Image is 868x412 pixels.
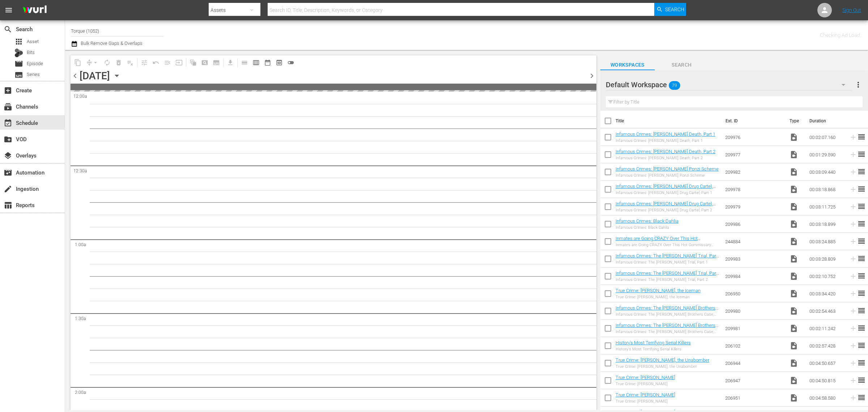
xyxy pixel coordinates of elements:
td: 00:03:34.420 [807,285,846,302]
svg: Add to Schedule [849,324,857,332]
span: add_box [4,86,12,95]
span: reorder [857,393,866,402]
span: reorder [857,237,866,245]
td: 209978 [722,181,787,198]
a: True Crime: [PERSON_NAME] [616,392,675,398]
svg: Add to Schedule [849,272,857,280]
span: chevron_left [71,71,80,80]
span: Video [790,307,798,315]
td: 209986 [722,215,787,233]
img: ans4CAIJ8jUAAAAAAAAAAAAAAAAAAAAAAAAgQb4GAAAAAAAAAAAAAAAAAAAAAAAAJMjXAAAAAAAAAAAAAAAAAAAAAAAAgAT5G... [17,2,52,19]
span: Series [14,71,23,79]
span: toggle_off [287,59,294,66]
span: Ingestion [4,185,12,193]
span: Series [27,71,40,78]
div: Infamous Crimes: The [PERSON_NAME] Trial, Part 2 [616,277,719,282]
span: reorder [857,289,866,298]
td: 00:03:09.440 [807,163,846,181]
span: Video [790,237,798,246]
a: True Crime: [PERSON_NAME], the Iceman [616,288,701,293]
td: 209981 [722,320,787,337]
a: Infamous Crimes: [PERSON_NAME] Death, Part 1 [616,131,715,137]
td: 00:02:54.463 [807,302,846,320]
svg: Add to Schedule [849,394,857,402]
a: Infamous Crimes: The [PERSON_NAME] Trial, Part 1 [616,253,719,264]
span: preview_outlined [276,59,283,66]
span: Video [790,220,798,228]
span: Episode [27,60,43,67]
div: True Crime: [PERSON_NAME], the Iceman [616,295,701,299]
td: 209977 [722,146,787,163]
div: Infamous Crimes: [PERSON_NAME] Death, Part 1 [616,138,715,143]
span: reorder [857,185,866,193]
span: reorder [857,376,866,384]
svg: Add to Schedule [849,133,857,141]
svg: Add to Schedule [849,290,857,298]
a: True Crime: [PERSON_NAME], the Unabomber [616,357,709,363]
span: date_range_outlined [264,59,271,66]
span: Episode [14,59,23,68]
svg: Add to Schedule [849,377,857,384]
td: 209982 [722,163,787,181]
span: Video [790,133,798,142]
div: Infamous Crimes: The [PERSON_NAME] Brothers Case, Part 1 [616,312,719,317]
th: Ext. ID [721,111,785,131]
div: Infamous Crimes: [PERSON_NAME] Drug Cartel, Part 1 [616,190,719,195]
a: Infamous Crimes: Black Dahlia [616,218,678,224]
div: Infamous Crimes: The [PERSON_NAME] Brothers Case, Part 2 [616,329,719,334]
td: 206950 [722,285,787,302]
span: Video [790,394,798,402]
span: Video [790,202,798,211]
svg: Add to Schedule [849,203,857,211]
div: History's Most Terrifying Serial Killers [616,347,691,352]
span: reorder [857,202,866,211]
td: 00:03:18.868 [807,181,846,198]
a: Infamous Crimes: [PERSON_NAME] Ponzi Scheme [616,166,719,172]
span: Bulk Remove Gaps & Overlaps [80,41,142,46]
td: 244884 [722,233,787,250]
span: Loop Content [101,57,113,68]
span: Remove Gaps & Overlaps [84,57,101,68]
span: Video [790,168,798,176]
span: 79 [669,78,680,93]
td: 00:03:28.809 [807,250,846,268]
div: True Crime: [PERSON_NAME] [616,382,675,386]
span: Fill episodes with ad slates [162,57,173,68]
div: [DATE] [80,70,110,82]
td: 00:02:57.428 [807,337,846,354]
td: 00:02:07.160 [807,129,846,146]
td: 209984 [722,268,787,285]
span: Bits [27,49,35,56]
th: Type [785,111,805,131]
span: Copy Lineup [72,57,84,68]
td: 00:04:58.580 [807,389,846,407]
td: 00:02:11.242 [807,320,846,337]
span: reorder [857,358,866,367]
svg: Add to Schedule [849,342,857,350]
div: Infamous Crimes: [PERSON_NAME] Drug Cartel, Part 2 [616,208,719,213]
td: 00:03:18.899 [807,215,846,233]
div: Default Workspace [606,75,852,95]
span: Video [790,272,798,281]
td: 00:01:29.590 [807,146,846,163]
td: 00:04:50.657 [807,354,846,372]
a: Infamous Crimes: [PERSON_NAME] Drug Cartel, Part 1 [616,184,716,194]
td: 206944 [722,354,787,372]
div: Infamous Crimes: Black Dahlia [616,225,678,230]
span: calendar_view_week_outlined [252,59,260,66]
svg: Add to Schedule [849,185,857,193]
div: Infamous Crimes: [PERSON_NAME] Death, Part 2 [616,156,715,160]
button: Search [654,3,686,16]
td: 00:03:24.885 [807,233,846,250]
span: Asset [27,38,39,45]
span: Search [665,3,684,16]
td: 209983 [722,250,787,268]
a: Infamous Crimes: The [PERSON_NAME] Trial, Part 2 [616,270,719,281]
svg: Add to Schedule [849,151,857,159]
span: more_vert [854,80,863,89]
span: Reports [4,201,12,210]
svg: Add to Schedule [849,307,857,315]
span: Workspaces [600,60,655,70]
a: Infamous Crimes: [PERSON_NAME] Drug Cartel, Part 2 [616,201,716,212]
span: Automation [4,168,12,177]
